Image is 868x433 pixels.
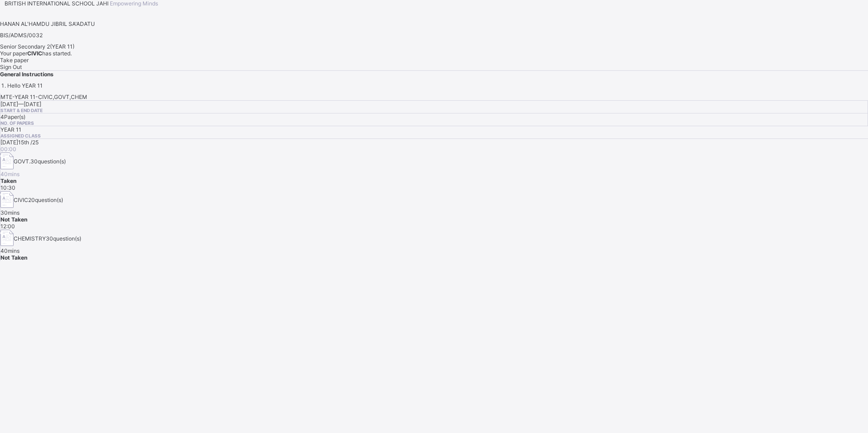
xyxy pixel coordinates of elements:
span: No. of Papers [0,120,868,126]
span: [DATE] 15th /25 [0,139,39,146]
img: take_paper.cd97e1aca70de81545fe8e300f84619e.svg [0,191,14,208]
span: MTE-YEAR 11-CIVIC,GOVT,CHEM [0,93,87,100]
span: 40 mins [0,247,20,254]
span: Hello YEAR 11 [7,82,43,89]
img: take_paper.cd97e1aca70de81545fe8e300f84619e.svg [0,230,14,246]
img: take_paper.cd97e1aca70de81545fe8e300f84619e.svg [0,153,14,169]
span: Start & End Date [0,108,868,113]
span: 12:00 [0,223,15,230]
span: YEAR 11 [0,126,21,133]
span: 4 Paper(s) [0,113,25,120]
span: [DATE] — [DATE] [0,101,41,108]
span: Taken [0,177,16,184]
span: 30 question(s) [30,158,66,165]
span: 30 question(s) [46,235,81,242]
span: Assigned Class [0,133,868,138]
span: CIVIC [14,197,28,203]
span: 20 question(s) [28,197,63,203]
span: 10:30 [0,184,15,191]
span: CHEMISTRY [14,235,46,242]
span: Not Taken [0,254,27,261]
span: 00:00 [0,146,16,153]
span: GOVT. [14,158,30,165]
b: CIVIC [27,50,42,57]
span: 40 mins [0,171,20,177]
span: Not Taken [0,216,27,223]
span: 30 mins [0,209,20,216]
